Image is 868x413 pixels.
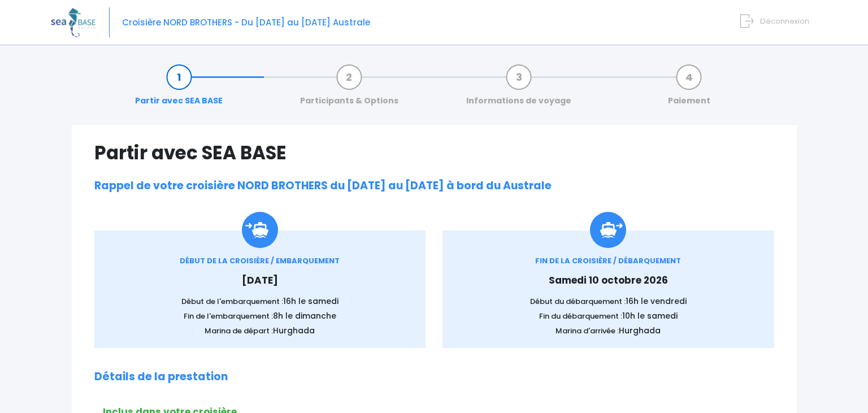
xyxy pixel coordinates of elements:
[242,212,278,248] img: Icon_embarquement.svg
[294,71,404,107] a: Participants & Options
[549,273,668,287] span: Samedi 10 octobre 2026
[461,71,577,107] a: Informations de voyage
[94,371,774,384] h2: Détails de la prestation
[94,180,774,193] h2: Rappel de votre croisière NORD BROTHERS du [DATE] au [DATE] à bord du Australe
[111,325,409,337] p: Marina de départ :
[273,310,336,321] span: 8h le dimanche
[242,273,278,287] span: [DATE]
[459,310,757,322] p: Fin du débarquement :
[459,295,757,307] p: Début du débarquement :
[760,16,809,27] span: Déconnexion
[273,325,315,336] span: Hurghada
[590,212,626,248] img: icon_debarquement.svg
[180,255,340,266] span: DÉBUT DE LA CROISIÈRE / EMBARQUEMENT
[459,325,757,337] p: Marina d'arrivée :
[619,325,661,336] span: Hurghada
[122,16,370,28] span: Croisière NORD BROTHERS - Du [DATE] au [DATE] Australe
[129,71,228,107] a: Partir avec SEA BASE
[622,310,678,321] span: 10h le samedi
[283,295,338,307] span: 16h le samedi
[662,71,716,107] a: Paiement
[111,295,409,307] p: Début de l'embarquement :
[626,295,687,307] span: 16h le vendredi
[111,310,409,322] p: Fin de l'embarquement :
[94,142,774,164] h1: Partir avec SEA BASE
[535,255,681,266] span: FIN DE LA CROISIÈRE / DÉBARQUEMENT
